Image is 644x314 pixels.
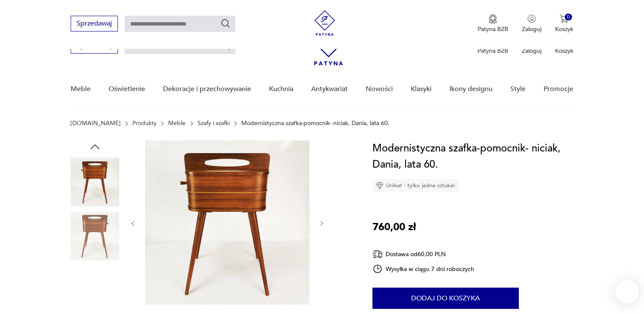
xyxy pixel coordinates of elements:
a: Kuchnia [269,73,293,106]
button: Zaloguj [522,14,541,33]
img: Ikona koszyka [560,14,568,23]
p: Patyna B2B [478,25,508,33]
button: Dodaj do koszyka [372,288,519,309]
a: Antykwariat [311,73,348,106]
a: Promocje [544,73,573,106]
a: Szafy i szafki [197,120,230,127]
div: 0 [565,14,572,21]
p: Patyna B2B [478,47,508,55]
a: Produkty [132,120,157,127]
a: [DOMAIN_NAME] [71,120,120,127]
p: Koszyk [555,25,573,33]
button: 0Koszyk [555,14,573,33]
img: Ikonka użytkownika [527,14,536,23]
button: Patyna B2B [478,14,508,33]
img: Patyna - sklep z meblami i dekoracjami vintage [312,10,338,36]
p: Modernistyczna szafka-pomocnik- niciak, Dania, lata 60. [241,120,389,127]
a: Dekoracje i przechowywanie [163,73,251,106]
img: Zdjęcie produktu Modernistyczna szafka-pomocnik- niciak, Dania, lata 60. [145,140,309,305]
p: Zaloguj [522,25,541,33]
img: Zdjęcie produktu Modernistyczna szafka-pomocnik- niciak, Dania, lata 60. [71,212,119,260]
button: Sprzedawaj [71,16,118,31]
p: Koszyk [555,47,573,55]
a: Ikona medaluPatyna B2B [478,14,508,33]
p: Zaloguj [522,47,541,55]
iframe: Smartsupp widget button [615,280,639,304]
img: Ikona diamentu [376,182,384,189]
button: Szukaj [220,18,231,29]
img: Zdjęcie produktu Modernistyczna szafka-pomocnik- niciak, Dania, lata 60. [71,157,119,206]
a: Oświetlenie [109,73,145,106]
p: 760,00 zł [372,219,416,235]
a: Meble [168,120,186,127]
a: Ikony designu [449,73,492,106]
a: Klasyki [411,73,432,106]
img: Ikona medalu [489,14,497,24]
a: Meble [71,73,91,106]
img: Ikona dostawy [372,249,383,260]
a: Nowości [366,73,393,106]
div: Dostawa od 60,00 PLN [372,249,475,260]
div: Unikat - tylko jedna sztuka! [372,179,458,192]
div: Wysyłka w ciągu 7 dni roboczych [372,264,475,274]
a: Sprzedawaj [71,21,118,27]
a: Style [510,73,526,106]
a: Sprzedawaj [71,43,118,49]
h1: Modernistyczna szafka-pomocnik- niciak, Dania, lata 60. [372,140,573,173]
